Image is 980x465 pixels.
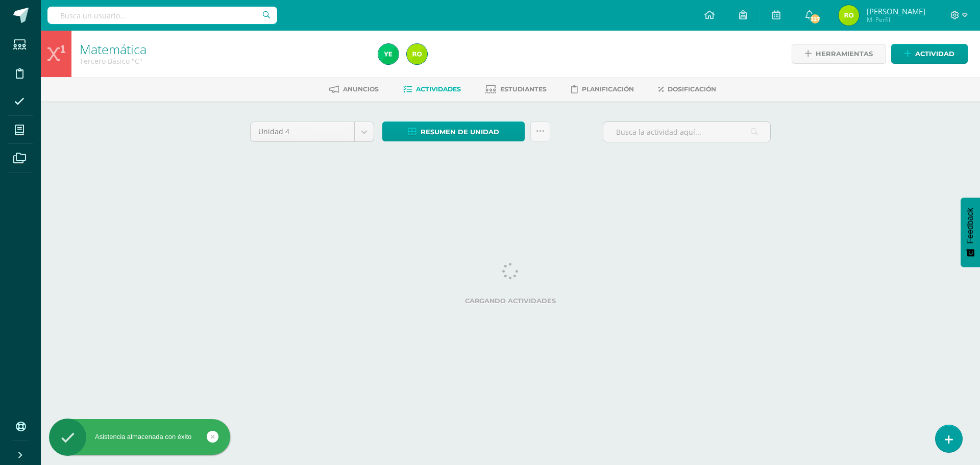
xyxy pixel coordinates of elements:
[485,81,547,97] a: Estudiantes
[421,123,499,141] span: Resumen de unidad
[250,297,771,305] label: Cargando actividades
[382,121,525,141] a: Resumen de unidad
[49,432,230,442] div: Asistencia almacenada con éxito
[329,81,379,97] a: Anuncios
[258,122,347,141] span: Unidad 4
[867,15,925,24] span: Mi Perfil
[80,40,146,58] a: Matemática
[668,85,716,93] span: Dosificación
[80,42,366,56] h1: Matemática
[80,56,366,66] div: Tercero Básico 'C'
[47,7,277,24] input: Busca un usuario...
[658,81,716,97] a: Dosificación
[500,85,547,93] span: Estudiantes
[582,85,634,93] span: Planificación
[378,44,399,64] img: 6fd3bd7d6e4834e5979ff6a5032b647c.png
[961,198,980,267] button: Feedback - Mostrar encuesta
[603,122,770,142] input: Busca la actividad aquí...
[343,85,379,93] span: Anuncios
[915,44,954,63] span: Actividad
[571,81,634,97] a: Planificación
[792,44,886,64] a: Herramientas
[810,13,821,25] span: 327
[251,122,374,141] a: Unidad 4
[816,44,873,63] span: Herramientas
[839,5,859,26] img: c4cc1f8eb4ce2c7ab2e79f8195609c16.png
[891,44,968,64] a: Actividad
[867,6,925,16] span: [PERSON_NAME]
[403,81,461,97] a: Actividades
[407,44,427,64] img: c4cc1f8eb4ce2c7ab2e79f8195609c16.png
[966,208,975,243] span: Feedback
[416,85,461,93] span: Actividades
